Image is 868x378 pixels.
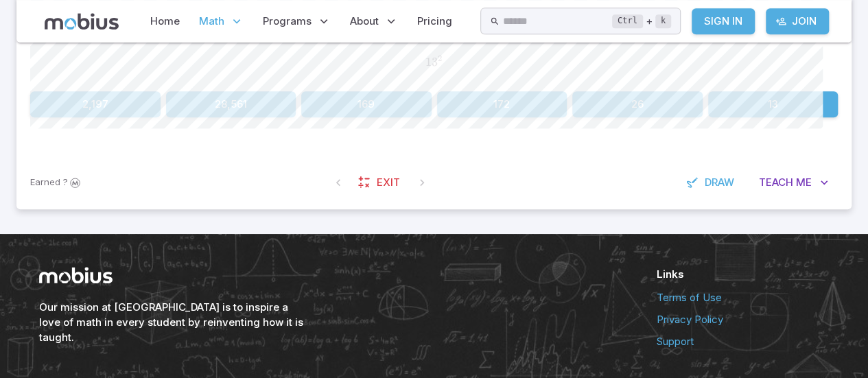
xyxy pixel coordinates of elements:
kbd: Ctrl [612,14,643,28]
div: + [612,13,671,29]
a: Privacy Policy [657,312,830,327]
span: Exit [377,175,400,190]
span: 3 [432,55,438,69]
span: ? [63,176,68,189]
p: Sign In to earn Mobius dollars [30,176,82,189]
h6: Links [657,267,830,282]
span: Draw [705,175,734,190]
span: Math [199,14,224,29]
a: Sign In [692,8,755,34]
span: Teach [759,175,793,190]
button: 169 [301,91,432,117]
span: On Latest Question [410,170,434,195]
button: TeachMe [749,169,838,196]
span: About [350,14,379,29]
kbd: k [655,14,671,28]
a: Terms of Use [657,290,830,305]
span: On First Question [326,170,351,195]
button: 13 [708,91,838,117]
button: 172 [437,91,567,117]
button: 2,197 [30,91,161,117]
a: Support [657,334,830,349]
span: Me [796,175,812,190]
h6: Our mission at [GEOGRAPHIC_DATA] is to inspire a love of math in every student by reinventing how... [39,300,307,345]
button: 28,561 [166,91,296,117]
a: Join [766,8,829,34]
span: 1 [425,55,432,69]
button: 26 [572,91,703,117]
a: Pricing [413,5,456,37]
span: Programs [263,14,312,29]
a: Exit [351,169,410,196]
span: Earned [30,176,60,189]
span: 2 [438,54,442,63]
button: Draw [679,169,744,196]
a: Home [146,5,184,37]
